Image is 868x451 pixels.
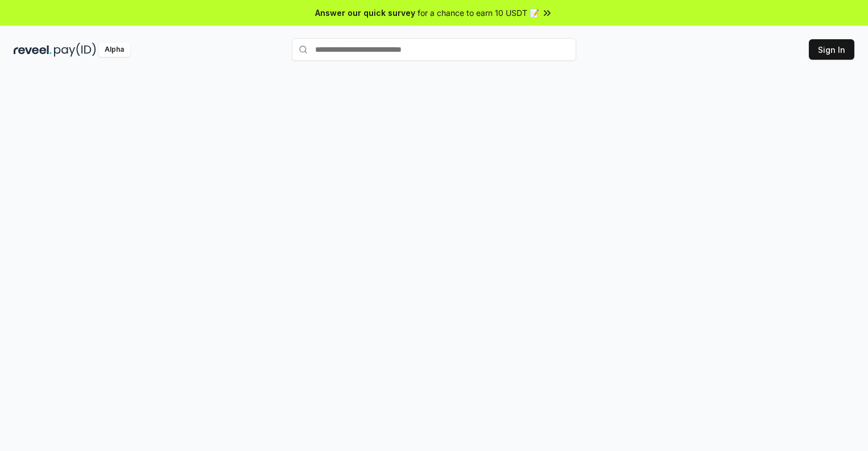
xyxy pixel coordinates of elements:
[315,7,415,19] span: Answer our quick survey
[54,43,96,57] img: pay_id
[809,39,854,60] button: Sign In
[98,43,130,57] div: Alpha
[14,43,52,57] img: reveel_dark
[418,7,539,19] span: for a chance to earn 10 USDT 📝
